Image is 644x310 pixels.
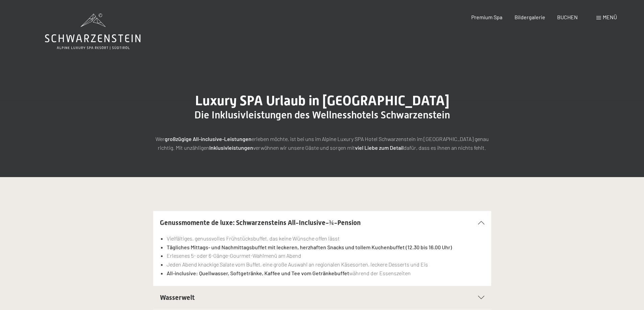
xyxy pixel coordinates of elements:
a: BUCHEN [557,14,578,20]
strong: All-inclusive: Quellwasser, Softgetränke, Kaffee und Tee vom Getränkebuffet [167,270,349,276]
li: Erlesenes 5- oder 6-Gänge-Gourmet-Wahlmenü am Abend [167,251,484,260]
a: Premium Spa [471,14,502,20]
strong: Inklusivleistungen [209,144,253,151]
strong: Tägliches Mittags- und Nachmittagsbuffet mit leckeren, herzhaften Snacks und tollem Kuchenbuffet ... [167,244,452,250]
span: Wasserwelt [160,293,195,302]
a: Bildergalerie [515,14,545,20]
strong: großzügige All-inclusive-Leistungen [165,136,252,142]
li: Jeden Abend knackige Salate vom Buffet, eine große Auswahl an regionalen Käsesorten, leckere Dess... [167,260,484,269]
span: Die Inklusivleistungen des Wellnesshotels Schwarzenstein [194,109,450,121]
span: Genussmomente de luxe: Schwarzensteins All-Inclusive-¾-Pension [160,219,361,227]
span: Luxury SPA Urlaub in [GEOGRAPHIC_DATA] [195,93,449,109]
li: Vielfältiges, genussvolles Frühstücksbuffet, das keine Wünsche offen lässt [167,234,484,243]
li: während der Essenszeiten [167,269,484,278]
p: Wer erleben möchte, ist bei uns im Alpine Luxury SPA Hotel Schwarzenstein im [GEOGRAPHIC_DATA] ge... [153,135,491,152]
strong: viel Liebe zum Detail [355,144,404,151]
span: Menü [603,14,617,20]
